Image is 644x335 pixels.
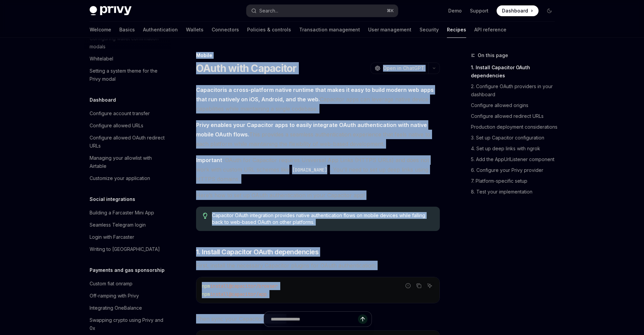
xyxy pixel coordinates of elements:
a: Managing your allowlist with Airtable [84,152,171,172]
a: 2. Configure OAuth providers in your dashboard [471,81,560,100]
div: Configure account transfer [90,109,150,118]
span: install [210,283,229,289]
div: Whitelabel [90,55,113,63]
a: Recipes [447,22,466,38]
a: Setting a system theme for the Privy modal [84,65,171,85]
a: Configure allowed URLs [84,120,171,132]
a: Login with Farcaster [84,231,171,243]
a: Connectors [212,22,239,38]
a: Capacitor [196,86,223,94]
span: ⌘ K [387,8,394,14]
a: Demo [448,7,462,14]
div: Search... [259,7,278,15]
a: Dashboard [497,5,539,16]
a: Whitelabel [84,53,171,65]
button: Report incorrect code [404,281,412,290]
a: Customize your application [84,172,171,184]
a: Integrating OneBalance [84,302,171,314]
a: 8. Test your implementation [471,186,560,197]
a: Wallets [186,22,204,38]
div: Setting a system theme for the Privy modal [90,67,167,83]
div: Configure allowed OAuth redirect URLs [90,134,167,150]
span: @capacitor/app [229,291,267,297]
button: Copy the contents from the code block [414,281,423,290]
div: Mobile [196,52,440,59]
a: User management [368,22,411,38]
div: Custom fiat onramp [90,280,133,288]
button: Toggle dark mode [544,5,555,16]
div: Integrating OneBalance [90,304,142,312]
a: Basics [119,22,135,38]
a: Off-ramping with Privy [84,290,171,302]
a: Custom fiat onramp [84,278,171,290]
div: Configure allowed URLs [90,122,143,130]
svg: Tip [203,213,208,219]
a: Welcome [90,22,111,38]
a: Configure allowed origins [471,100,560,111]
div: Login with Farcaster [90,233,134,241]
span: Here’s how to set up OAuth authentication in your Capacitor app! [196,190,440,200]
a: Seamless Telegram login [84,219,171,231]
a: Configure account transfer [84,107,171,120]
a: Authentication [143,22,178,38]
a: 5. Add the AppUrlListener component [471,154,560,165]
a: 3. Set up Capacitor configuration [471,132,560,143]
button: Open in ChatGPT [371,62,428,74]
a: Writing to [GEOGRAPHIC_DATA] [84,243,171,255]
a: Configure allowed OAuth redirect URLs [84,132,171,152]
div: Swapping crypto using Privy and 0x [90,316,167,332]
code: [DOMAIN_NAME] [289,166,330,174]
div: Managing your allowlist with Airtable [90,154,167,170]
button: Ask AI [425,281,434,290]
a: Configure allowed redirect URLs [471,111,560,122]
span: install [210,291,229,297]
span: This provides a seamless authentication experience that feels native to each platform while maint... [196,120,440,149]
h1: OAuth with Capacitor [196,62,297,74]
a: 6. Configure your Privy provider [471,165,560,176]
input: Ask a question... [271,312,358,327]
div: Writing to [GEOGRAPHIC_DATA] [90,245,160,253]
span: npm [202,291,210,297]
h5: Dashboard [90,96,116,104]
a: 1. Install Capacitor OAuth dependencies [471,62,560,81]
img: dark logo [90,6,132,16]
span: @capacitor/browser [229,283,278,289]
span: Capacitor OAuth integration provides native authentication flows on mobile devices while falling ... [212,212,433,226]
button: Send message [358,314,367,324]
strong: is a cross-platform native runtime that makes it easy to build modern web apps that run natively ... [196,86,434,103]
a: Support [470,7,488,14]
div: Customize your application [90,174,150,182]
a: 4. Set up deep links with ngrok [471,143,560,154]
div: Off-ramping with Privy [90,292,139,300]
button: Open search [246,5,398,17]
h5: Social integrations [90,195,135,203]
span: First, install the necessary Capacitor plugins for OAuth authentication: [196,261,440,270]
span: Capacitor apps can leverage native device capabilities while maintaining a single codebase. [196,85,440,113]
a: Transaction management [299,22,360,38]
div: Seamless Telegram login [90,221,146,229]
strong: Important [196,157,222,163]
a: Building a Farcaster Mini App [84,207,171,219]
a: Production deployment considerations [471,122,560,132]
a: Policies & controls [247,22,291,38]
a: API reference [474,22,506,38]
span: 1. Install Capacitor OAuth dependencies [196,247,319,257]
span: npm [202,283,210,289]
span: : OAuth for Capacitor requires Universal App Links (HTTPS URLs) and does not work with custom URL... [196,155,440,184]
a: 7. Platform-specific setup [471,176,560,186]
span: Open in ChatGPT [383,65,424,72]
a: Swapping crypto using Privy and 0x [84,314,171,334]
span: On this page [478,51,508,59]
h5: Payments and gas sponsorship [90,266,165,274]
a: Security [420,22,439,38]
div: Building a Farcaster Mini App [90,209,154,217]
strong: Privy enables your Capacitor apps to easily integrate OAuth authentication with native mobile OAu... [196,122,427,138]
span: Dashboard [502,7,528,14]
